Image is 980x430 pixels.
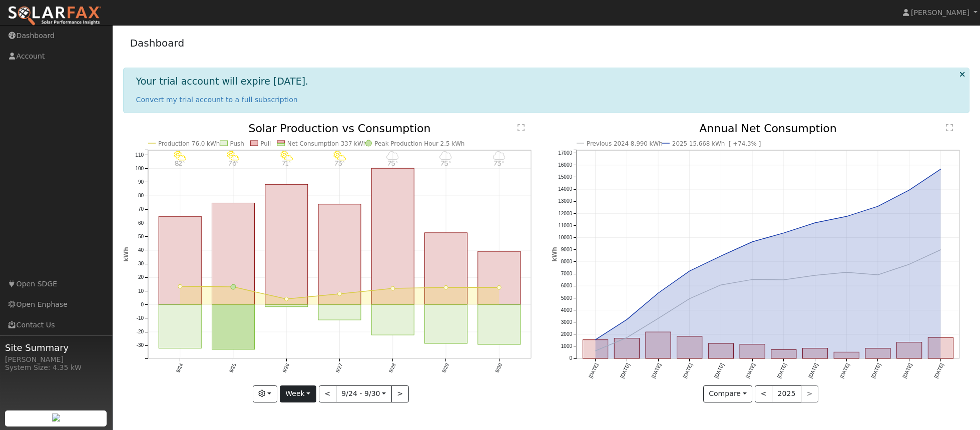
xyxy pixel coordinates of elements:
[138,220,144,226] text: 60
[907,262,911,266] circle: onclick=""
[260,140,271,147] text: Pull
[561,319,573,325] text: 3000
[159,216,201,305] rect: onclick=""
[384,161,401,166] p: 75°
[870,362,882,379] text: [DATE]
[374,140,464,147] text: Peak Production Hour 2.5 kWh
[171,161,189,166] p: 82°
[594,338,598,342] circle: onclick=""
[444,285,448,289] circle: onclick=""
[897,342,922,358] rect: onclick=""
[672,140,761,147] text: 2025 15,668 kWh [ +74.3% ]
[159,305,201,348] rect: onclick=""
[845,270,849,274] circle: onclick=""
[876,273,880,277] circle: onclick=""
[135,152,144,158] text: 110
[336,385,392,402] button: 9/24 - 9/30
[946,124,953,132] text: 
[138,288,144,294] text: 10
[561,307,573,313] text: 4000
[494,362,503,374] text: 9/30
[558,199,572,204] text: 13000
[248,122,430,135] text: Solar Production vs Consumption
[713,362,725,379] text: [DATE]
[141,302,144,307] text: 0
[876,204,880,208] circle: onclick=""
[280,385,316,402] button: Week
[178,284,182,288] circle: onclick=""
[583,340,608,358] rect: onclick=""
[625,318,629,322] circle: onclick=""
[478,251,521,305] rect: onclick=""
[478,305,521,344] rect: onclick=""
[911,9,969,17] span: [PERSON_NAME]
[265,184,307,305] rect: onclick=""
[5,354,107,365] div: [PERSON_NAME]
[558,223,572,228] text: 11000
[439,151,452,161] i: 9/29 - Cloudy
[703,385,753,402] button: Compare
[424,305,467,343] rect: onclick=""
[839,362,850,379] text: [DATE]
[497,286,501,290] circle: onclick=""
[558,186,572,192] text: 14000
[782,231,786,235] circle: onclick=""
[138,275,144,280] text: 20
[231,284,236,289] circle: onclick=""
[587,140,663,147] text: Previous 2024 8,990 kWh
[561,343,573,349] text: 1000
[334,362,343,374] text: 9/27
[227,151,239,161] i: 9/25 - PartlyCloudy
[337,292,341,296] circle: onclick=""
[813,273,817,277] circle: onclick=""
[561,271,573,276] text: 7000
[138,207,144,212] text: 70
[138,261,144,266] text: 30
[688,269,692,273] circle: onclick=""
[391,286,395,290] circle: onclick=""
[808,362,819,379] text: [DATE]
[158,140,220,147] text: Production 76.0 kWh
[175,362,184,374] text: 9/24
[656,316,660,320] circle: onclick=""
[371,305,414,335] rect: onclick=""
[928,337,953,358] rect: onclick=""
[699,122,837,135] text: Annual Net Consumption
[333,151,346,161] i: 9/27 - PartlyCloudy
[212,203,254,305] rect: onclick=""
[646,332,671,358] rect: onclick=""
[5,362,107,373] div: System Size: 4.35 kW
[136,329,144,335] text: -20
[619,362,631,379] text: [DATE]
[834,352,859,359] rect: onclick=""
[136,96,298,104] a: Convert my trial account to a full subscription
[771,350,796,359] rect: onclick=""
[8,6,102,27] img: SolarFax
[558,162,572,168] text: 16000
[230,140,244,147] text: Push
[745,362,756,379] text: [DATE]
[782,278,786,282] circle: onclick=""
[287,140,367,147] text: Net Consumption 337 kWh
[138,247,144,253] text: 40
[719,254,723,258] circle: onclick=""
[939,248,943,252] circle: onclick=""
[265,305,307,307] rect: onclick=""
[776,362,788,379] text: [DATE]
[651,362,662,379] text: [DATE]
[682,362,694,379] text: [DATE]
[284,297,288,301] circle: onclick=""
[561,259,573,264] text: 8000
[138,234,144,239] text: 50
[136,343,144,348] text: -30
[174,151,186,161] i: 9/24 - PartlyCloudy
[318,204,361,305] rect: onclick=""
[740,344,765,358] rect: onclick=""
[902,362,913,379] text: [DATE]
[907,188,911,192] circle: onclick=""
[625,336,629,340] circle: onclick=""
[677,336,702,358] rect: onclick=""
[136,315,144,321] text: -10
[387,362,396,374] text: 9/28
[558,211,572,216] text: 12000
